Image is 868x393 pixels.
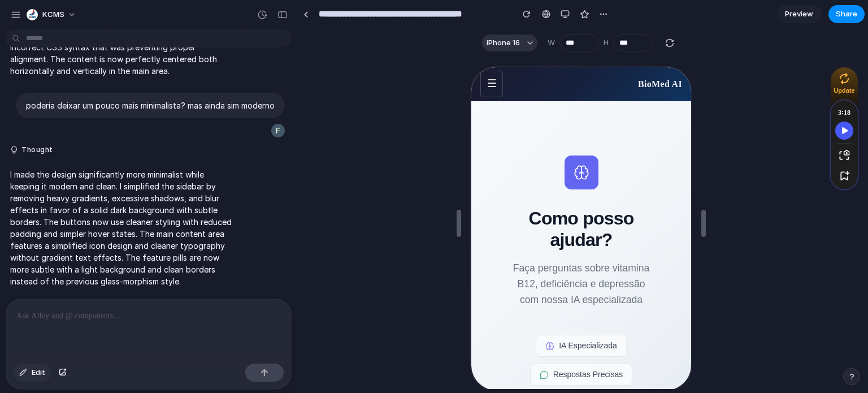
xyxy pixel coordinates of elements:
[776,5,822,23] a: Preview
[785,8,813,20] span: Preview
[36,140,184,184] h1: Como posso ajudar?
[9,3,32,30] button: ☰
[10,29,233,77] p: I fixed the centering issues on your page by removing the incorrect CSS syntax that was preventin...
[10,169,233,287] p: I made the design significantly more minimalist while keeping it modern and clean. I simplified t...
[22,6,82,24] button: KCMS
[548,37,555,49] label: W
[36,193,184,240] p: Faça perguntas sobre vitamina B12, deficiência e depressão com nossa IA especializada
[836,8,857,20] span: Share
[487,37,520,49] span: iPhone 16
[42,9,64,20] span: KCMS
[26,100,275,111] p: poderia deixar um pouco mais minimalista? mas ainda sim moderno
[32,367,45,378] span: Edit
[828,5,865,23] button: Share
[88,273,146,284] span: IA Especializada
[482,34,537,51] button: iPhone 16
[604,37,609,49] label: H
[82,301,152,313] span: Respostas Precisas
[14,364,51,382] button: Edit
[167,10,211,24] h3: BioMed AI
